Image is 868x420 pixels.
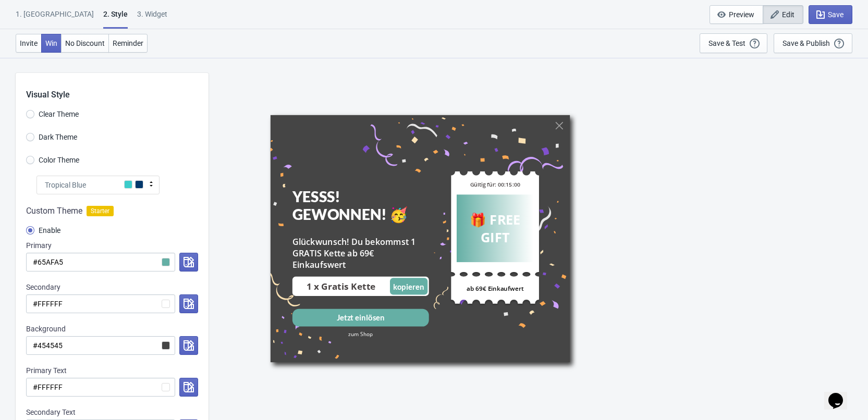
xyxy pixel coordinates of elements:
div: 🎁 FREE GIFT [458,211,532,246]
span: Reminder [113,39,143,47]
span: Edit [782,10,794,19]
div: ab 69€ Einkaufwert [456,277,533,300]
button: Save [809,5,852,24]
div: Glückwunsch! Du bekommst 1 GRATIS Kette ab 69€ Einkaufswert [292,236,429,270]
button: Invite [16,34,42,53]
button: Save & Publish [774,33,852,53]
span: Custom Theme [26,205,82,217]
span: No Discount [65,39,105,47]
div: Jetzt einlösen [336,312,384,323]
div: Background [26,324,198,334]
span: Starter [87,206,114,216]
div: kopieren [393,278,424,294]
div: Visual Style [26,73,209,101]
div: Primary Text [26,365,198,376]
div: Save & Test [708,39,745,47]
button: Save & Test [700,33,767,53]
div: Gültig für: 00:15:00 [456,175,533,194]
span: Enable [39,225,60,236]
button: Preview [710,5,763,24]
div: 2 . Style [103,9,128,29]
span: Clear Theme [39,109,79,119]
button: No Discount [61,34,109,53]
div: zum Shop [292,330,429,338]
span: Color Theme [39,155,79,165]
div: Secondary [26,282,198,292]
div: 3. Widget [137,9,167,27]
button: Edit [763,5,803,24]
span: Win [45,39,57,47]
div: 1. [GEOGRAPHIC_DATA] [16,9,94,27]
div: YESSS! GEWONNEN! 🥳 [292,188,429,223]
span: Dark Theme [39,132,77,142]
div: Primary [26,240,198,251]
button: Reminder [108,34,148,53]
div: Save & Publish [783,39,830,47]
span: Preview [729,10,754,19]
button: Win [41,34,62,53]
div: Secondary Text [26,407,198,417]
iframe: chat widget [824,378,858,410]
span: Tropical Blue [45,180,86,190]
span: Invite [20,39,38,47]
span: Save [828,10,843,19]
